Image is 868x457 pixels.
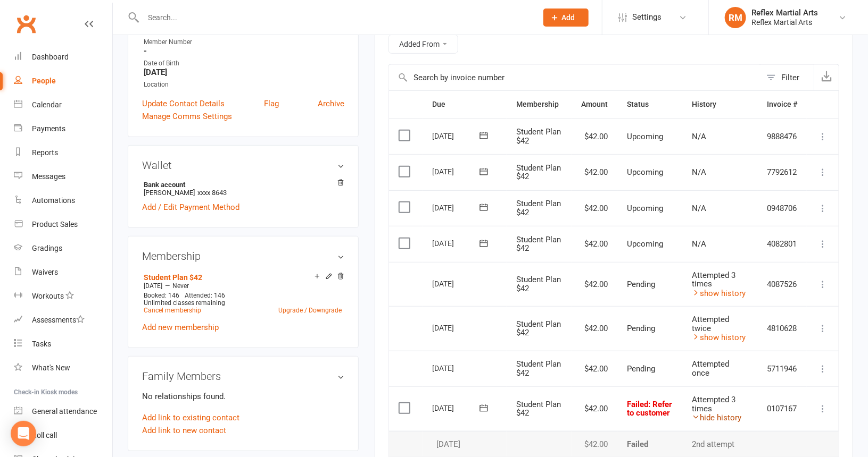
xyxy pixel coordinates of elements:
div: RM [725,7,746,28]
span: Student Plan $42 [516,319,561,338]
span: Student Plan $42 [516,359,561,378]
span: [DATE] [144,282,162,290]
span: Upcoming [627,167,663,177]
div: Gradings [32,244,62,252]
a: Payments [14,117,112,141]
span: Attempted once [692,359,729,378]
span: Student Plan $42 [516,127,561,146]
a: Roll call [14,424,112,447]
a: People [14,69,112,93]
a: Reports [14,141,112,165]
h3: Membership [142,250,344,262]
a: Dashboard [14,45,112,69]
a: Product Sales [14,213,112,236]
a: Waivers [14,260,112,284]
div: [DATE] [432,235,481,251]
span: N/A [692,167,706,177]
span: Upcoming [627,132,663,141]
th: Membership [507,91,572,118]
span: Never [172,282,189,290]
a: Add link to existing contact [142,411,239,424]
div: [DATE] [432,319,481,336]
div: [DATE] [432,400,481,416]
div: Reflex Martial Arts [751,18,818,27]
div: People [32,77,56,85]
a: Add link to new contact [142,424,226,437]
a: Manage Comms Settings [142,110,232,123]
td: $42.00 [572,306,617,351]
input: Search... [140,10,530,25]
td: $42.00 [572,262,617,307]
span: Student Plan $42 [516,235,561,253]
span: Attended: 146 [185,292,225,299]
span: Upcoming [627,204,663,213]
span: xxxx 8643 [197,189,227,197]
div: Calendar [32,100,62,109]
a: Update Contact Details [142,97,225,110]
a: Upgrade / Downgrade [278,307,342,314]
td: $42.00 [572,154,617,190]
a: Clubworx [13,11,39,37]
div: Location [144,80,344,90]
h3: Wallet [142,159,344,171]
div: [DATE] [432,199,481,216]
a: Flag [264,97,279,110]
strong: [DATE] [144,67,344,77]
th: Amount [572,91,617,118]
div: [DATE] [432,360,481,376]
div: Waivers [32,268,58,276]
div: [DATE] [432,163,481,180]
p: No relationships found. [142,390,344,403]
div: What's New [32,363,70,372]
div: Assessments [32,316,85,324]
span: Upcoming [627,239,663,249]
td: 7792612 [757,154,807,190]
li: [PERSON_NAME] [142,179,344,198]
td: $42.00 [572,351,617,387]
span: Pending [627,280,655,289]
div: Tasks [32,340,51,348]
span: Attempted 3 times [692,395,735,413]
span: Failed [627,400,672,418]
a: General attendance kiosk mode [14,400,112,424]
td: 5711946 [757,351,807,387]
span: Student Plan $42 [516,163,561,182]
div: Reports [32,148,58,157]
div: — [141,282,344,290]
a: Tasks [14,332,112,356]
span: Pending [627,364,655,374]
span: Add [562,13,575,22]
div: Dashboard [32,53,69,61]
a: Add new membership [142,323,219,332]
div: Roll call [32,431,57,439]
a: show history [692,333,746,342]
td: 9888476 [757,119,807,155]
span: Attempted twice [692,315,729,333]
div: Open Intercom Messenger [11,421,36,446]
span: Unlimited classes remaining [144,299,225,307]
span: : Refer to customer [627,400,672,418]
strong: - [144,46,344,56]
a: Assessments [14,308,112,332]
div: Date of Birth [144,58,344,69]
div: Product Sales [32,220,78,228]
button: Filter [761,65,814,90]
div: [DATE] [432,128,481,144]
a: hide history [692,413,741,422]
a: Messages [14,165,112,189]
span: Settings [632,5,662,29]
td: 4082801 [757,226,807,262]
td: $42.00 [572,119,617,155]
span: N/A [692,132,706,141]
div: Payments [32,124,65,133]
span: Student Plan $42 [516,275,561,293]
a: show history [692,289,746,298]
th: Invoice # [757,91,807,118]
div: Filter [781,71,799,84]
div: Workouts [32,292,64,300]
span: Attempted 3 times [692,270,735,289]
a: Add / Edit Payment Method [142,201,239,214]
span: N/A [692,204,706,213]
a: Calendar [14,93,112,117]
div: Messages [32,172,65,181]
